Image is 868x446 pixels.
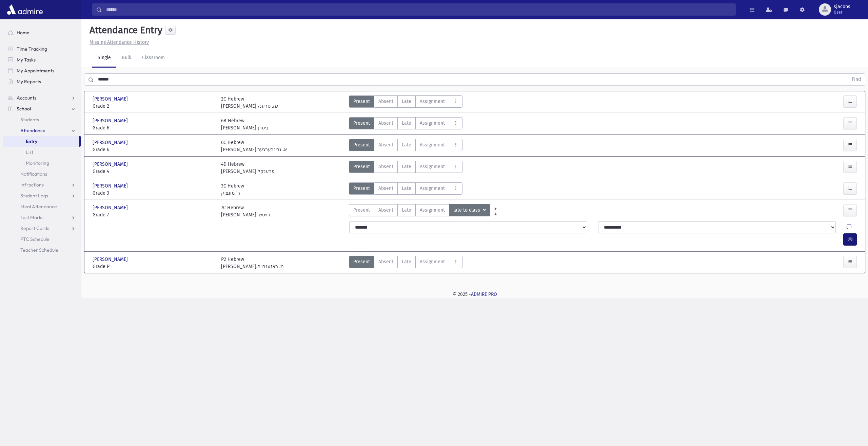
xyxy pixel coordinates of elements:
a: Missing Attendance History [87,39,149,45]
a: Time Tracking [3,43,81,54]
span: User [834,10,850,15]
div: 6C Hebrew [PERSON_NAME].א. גרינבערגער [221,139,287,153]
span: School [17,106,31,112]
span: Teacher Schedule [20,247,58,253]
span: List [26,149,33,155]
span: Absent [378,98,393,105]
span: Grade 6 [93,124,214,131]
span: Late [402,207,411,214]
span: [PERSON_NAME] [93,95,129,103]
span: Assignment [420,258,445,265]
div: © 2025 - [92,291,857,298]
div: AttTypes [349,95,462,110]
div: 6B Hebrew [PERSON_NAME] ביטרן [221,117,269,131]
span: My Reports [17,78,41,85]
span: Late [402,163,411,170]
span: Absent [378,185,393,192]
span: [PERSON_NAME] [93,256,129,263]
span: Present [353,185,370,192]
span: Present [353,258,370,265]
span: Present [353,120,370,127]
a: Accounts [3,92,81,103]
div: AttTypes [349,256,462,270]
span: Present [353,98,370,105]
a: Teacher Schedule [3,245,81,255]
span: Grade 4 [93,168,214,175]
a: Classroom [137,49,170,68]
span: Monitoring [26,160,49,166]
span: Present [353,141,370,148]
span: Grade 3 [93,190,214,197]
span: Late [402,185,411,192]
div: AttTypes [349,182,462,197]
span: Grade 2 [93,103,214,110]
span: My Appointments [17,68,54,74]
span: My Tasks [17,57,36,63]
span: Notifications [20,171,47,177]
a: Infractions [3,179,81,190]
span: Present [353,207,370,214]
div: 4D Hebrew [PERSON_NAME] פרענקל [221,161,275,175]
div: AttTypes [349,117,462,131]
span: Absent [378,258,393,265]
span: [PERSON_NAME] [93,161,129,168]
a: PTC Schedule [3,234,81,245]
span: [PERSON_NAME] [93,117,129,124]
a: Notifications [3,168,81,179]
span: Assignment [420,120,445,127]
span: Test Marks [20,214,43,220]
a: Student Logs [3,190,81,201]
a: My Reports [3,76,81,87]
span: Late [402,141,411,148]
span: Grade P [93,263,214,270]
div: 3C Hebrew ר' מונציק [221,182,244,197]
a: Meal Attendance [3,201,81,212]
span: Home [17,30,29,36]
a: List [3,147,81,158]
span: Assignment [420,185,445,192]
a: My Tasks [3,54,81,65]
div: 2C Hebrew [PERSON_NAME]י.ה. טרענק [221,95,278,110]
span: Assignment [420,207,445,214]
span: Absent [378,141,393,148]
a: School [3,103,81,114]
span: Accounts [17,95,36,101]
div: AttTypes [349,204,490,218]
img: AdmirePro [5,3,44,16]
span: Assignment [420,141,445,148]
span: Absent [378,163,393,170]
span: Meal Attendance [20,203,57,210]
button: late to class [449,204,490,216]
span: Time Tracking [17,46,47,52]
span: Late [402,258,411,265]
a: Single [92,49,116,68]
u: Missing Attendance History [90,39,149,45]
button: Find [848,74,865,85]
input: Search [102,3,735,16]
a: Home [3,27,81,38]
span: [PERSON_NAME] [93,204,129,211]
a: Students [3,114,81,125]
a: Bulk [116,49,137,68]
div: 7C Hebrew [PERSON_NAME]. דויטש [221,204,270,218]
span: Entry [26,138,37,144]
span: Assignment [420,163,445,170]
span: sjacobs [834,4,850,10]
span: Grade 7 [93,211,214,218]
span: Absent [378,120,393,127]
a: Report Cards [3,223,81,234]
span: [PERSON_NAME] [93,182,129,190]
span: Infractions [20,182,44,188]
span: Report Cards [20,225,49,231]
span: Late [402,98,411,105]
span: Grade 6 [93,146,214,153]
span: PTC Schedule [20,236,50,242]
div: AttTypes [349,139,462,153]
span: [PERSON_NAME] [93,139,129,146]
a: Entry [3,136,79,147]
a: Test Marks [3,212,81,223]
a: Attendance [3,125,81,136]
span: Absent [378,207,393,214]
span: Attendance [20,127,45,133]
h5: Attendance Entry [87,24,162,36]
